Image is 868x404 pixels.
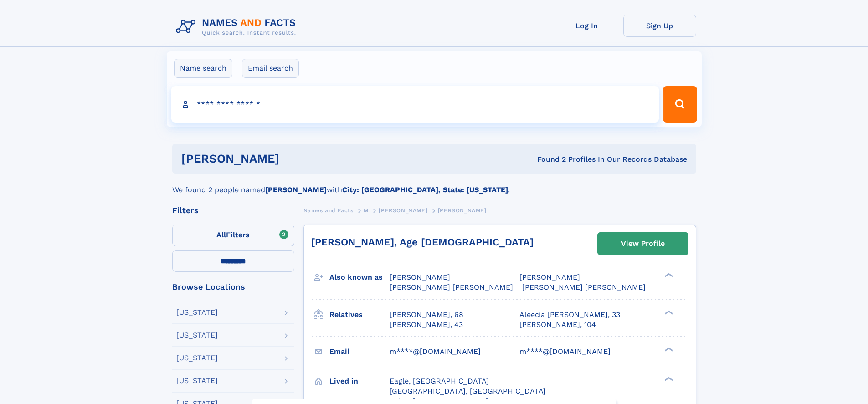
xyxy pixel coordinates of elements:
[663,309,673,315] div: ❯
[329,307,390,322] h3: Relatives
[174,59,232,78] label: Name search
[176,309,218,316] div: [US_STATE]
[329,373,390,389] h3: Lived in
[176,377,218,384] div: [US_STATE]
[550,15,623,37] a: Log In
[311,236,534,248] a: [PERSON_NAME], Age [DEMOGRAPHIC_DATA]
[408,154,687,164] div: Found 2 Profiles In Our Records Database
[216,230,226,239] span: All
[379,207,427,214] span: [PERSON_NAME]
[522,283,646,291] span: [PERSON_NAME] [PERSON_NAME]
[379,205,427,216] a: [PERSON_NAME]
[329,344,390,359] h3: Email
[342,185,508,194] b: City: [GEOGRAPHIC_DATA], State: [US_STATE]
[623,15,696,37] a: Sign Up
[390,283,513,291] span: [PERSON_NAME] [PERSON_NAME]
[621,233,665,254] div: View Profile
[265,185,327,194] b: [PERSON_NAME]
[364,207,369,214] span: M
[519,320,596,330] a: [PERSON_NAME], 104
[172,225,294,246] label: Filters
[519,310,620,320] a: Aleecia [PERSON_NAME], 33
[329,270,390,285] h3: Also known as
[242,59,299,78] label: Email search
[172,15,303,39] img: Logo Names and Facts
[663,376,673,382] div: ❯
[390,377,489,385] span: Eagle, [GEOGRAPHIC_DATA]
[176,354,218,362] div: [US_STATE]
[390,273,450,281] span: [PERSON_NAME]
[598,233,688,255] a: View Profile
[390,387,546,395] span: [GEOGRAPHIC_DATA], [GEOGRAPHIC_DATA]
[663,346,673,352] div: ❯
[176,332,218,339] div: [US_STATE]
[172,283,294,291] div: Browse Locations
[390,310,463,320] a: [PERSON_NAME], 68
[390,320,463,330] a: [PERSON_NAME], 43
[171,86,659,123] input: search input
[663,272,673,278] div: ❯
[519,273,580,281] span: [PERSON_NAME]
[438,207,487,214] span: [PERSON_NAME]
[172,174,696,195] div: We found 2 people named with .
[663,86,697,123] button: Search Button
[303,205,354,216] a: Names and Facts
[364,205,369,216] a: M
[181,153,408,164] h1: [PERSON_NAME]
[172,206,294,215] div: Filters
